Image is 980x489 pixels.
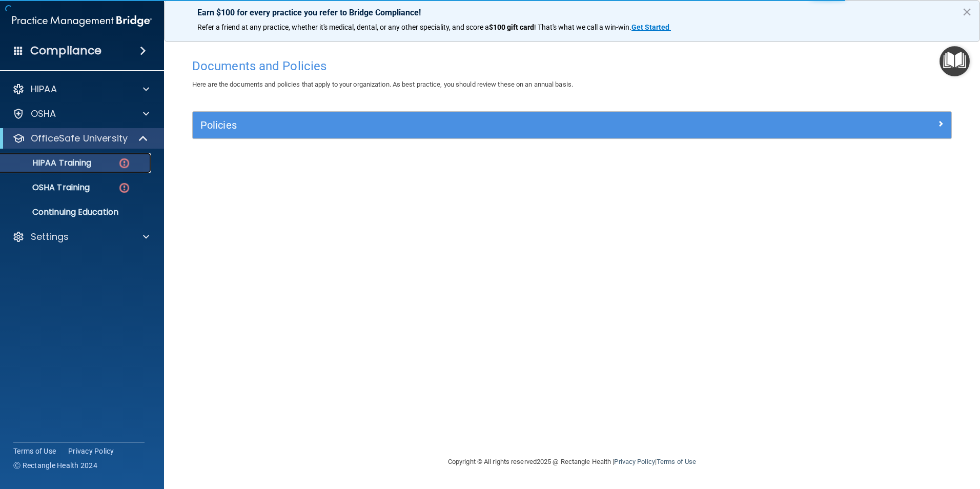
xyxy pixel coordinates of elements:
p: HIPAA Training [7,158,91,168]
h4: Documents and Policies [192,59,952,73]
p: OSHA Training [7,182,90,193]
a: HIPAA [12,83,149,95]
h5: Policies [200,119,754,131]
h4: Compliance [30,44,101,58]
a: Terms of Use [657,458,696,465]
p: HIPAA [31,83,57,95]
strong: $100 gift card [489,23,534,31]
button: Close [962,4,972,20]
div: Copyright © All rights reserved 2025 @ Rectangle Health | | [385,445,759,478]
a: Policies [200,117,944,133]
p: OfficeSafe University [31,132,128,145]
span: Ⓒ Rectangle Health 2024 [13,460,97,471]
p: OSHA [31,108,56,120]
a: Privacy Policy [614,458,655,465]
strong: Get Started [631,23,669,31]
p: Settings [31,231,69,243]
button: Open Resource Center [940,46,970,76]
a: Terms of Use [13,446,56,456]
p: Earn $100 for every practice you refer to Bridge Compliance! [197,8,947,17]
a: OSHA [12,108,149,120]
p: Continuing Education [7,207,147,217]
span: ! That's what we call a win-win. [534,23,631,31]
a: OfficeSafe University [12,132,149,145]
img: danger-circle.6113f641.png [118,157,131,170]
a: Privacy Policy [68,446,114,456]
span: Refer a friend at any practice, whether it's medical, dental, or any other speciality, and score a [197,23,489,31]
img: PMB logo [12,11,152,31]
a: Get Started [631,23,671,31]
span: Here are the documents and policies that apply to your organization. As best practice, you should... [192,80,573,88]
a: Settings [12,231,149,243]
img: danger-circle.6113f641.png [118,181,131,194]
